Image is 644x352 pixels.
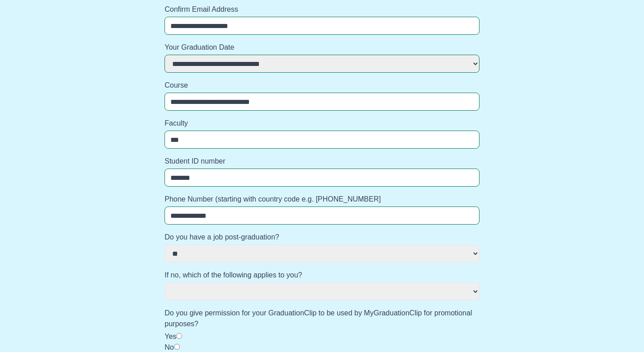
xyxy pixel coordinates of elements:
label: Course [165,80,479,91]
label: Do you have a job post-graduation? [165,232,479,243]
label: Do you give permission for your GraduationClip to be used by MyGraduationClip for promotional pur... [165,308,479,329]
label: Student ID number [165,156,479,167]
label: No [165,343,174,351]
label: Confirm Email Address [165,4,479,15]
label: Yes [165,333,176,340]
label: Your Graduation Date [165,42,479,53]
label: Faculty [165,118,479,129]
label: Phone Number (starting with country code e.g. [PHONE_NUMBER] [165,194,479,205]
label: If no, which of the following applies to you? [165,270,479,281]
